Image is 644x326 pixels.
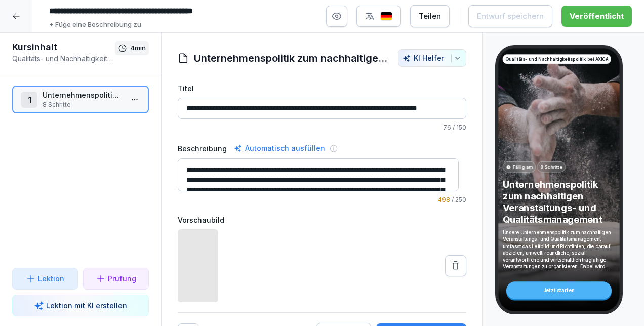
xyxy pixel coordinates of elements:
p: Qualitäts- und Nachhaltigkeitspolitik bei AXICA [505,56,608,62]
p: + Füge eine Beschreibung zu [49,20,141,30]
button: Prüfung [83,268,149,290]
span: 498 [438,196,450,203]
button: Teilen [410,5,450,27]
p: Lektion mit KI erstellen [46,300,127,311]
div: Veröffentlicht [570,11,624,22]
label: Titel [178,83,466,94]
span: 76 [443,124,451,131]
p: Unsere Unternehmenspolitik zum nachhaltigen Veranstaltungs- und Qualitätsmanagement umfasst das L... [503,229,616,270]
div: 1Unternehmenspolitik zum nachhaltigen Veranstaltungs- und Qualitätsmanagement8 Schritte [12,86,149,113]
button: Lektion mit KI erstellen [12,295,149,316]
img: de.svg [380,12,392,21]
p: / 250 [178,195,466,205]
div: Entwurf speichern [477,11,544,22]
button: KI Helfer [398,49,466,67]
div: KI Helfer [402,54,462,62]
p: 4 min [130,43,146,53]
div: Jetzt starten [506,281,612,299]
p: 8 Schritte [43,100,123,109]
p: Qualitäts- und Nachhaltigkeitspolitik bei AXICA [12,53,115,64]
p: / 150 [178,123,466,132]
h1: Unternehmenspolitik zum nachhaltigen Veranstaltungs- und Qualitätsmanagement [194,51,388,66]
button: Lektion [12,268,78,290]
button: Entwurf speichern [468,5,552,27]
div: Teilen [419,11,441,22]
div: 1 [21,92,37,108]
p: Lektion [38,273,64,284]
p: Unternehmenspolitik zum nachhaltigen Veranstaltungs- und Qualitätsmanagement [43,90,123,100]
button: Veröffentlicht [561,6,632,27]
label: Vorschaubild [178,215,466,225]
div: Automatisch ausfüllen [232,142,327,154]
p: Fällig am [513,164,532,170]
h1: Kursinhalt [12,41,115,53]
label: Beschreibung [178,143,227,154]
p: Prüfung [108,273,136,284]
p: 8 Schritte [540,164,562,170]
p: Unternehmenspolitik zum nachhaltigen Veranstaltungs- und Qualitätsmanagement [503,179,616,226]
